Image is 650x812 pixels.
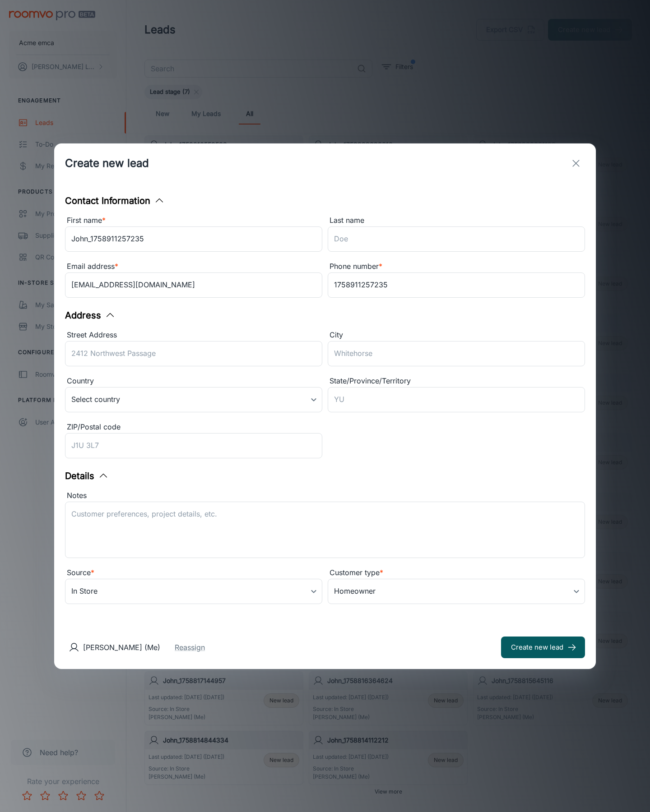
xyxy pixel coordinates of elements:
[65,579,322,604] div: In Store
[65,567,322,579] div: Source
[501,637,585,658] button: Create new lead
[65,309,116,322] button: Address
[328,375,585,387] div: State/Province/Territory
[328,261,585,272] div: Phone number
[65,490,585,502] div: Notes
[83,642,160,653] p: [PERSON_NAME] (Me)
[328,341,585,366] input: Whitehorse
[65,272,322,298] input: myname@example.com
[65,155,149,171] h1: Create new lead
[65,421,322,433] div: ZIP/Postal code
[328,567,585,579] div: Customer type
[65,329,322,341] div: Street Address
[328,226,585,252] input: Doe
[65,215,322,226] div: First name
[328,272,585,298] input: +1 439-123-4567
[65,375,322,387] div: Country
[328,387,585,412] input: YU
[567,154,585,172] button: exit
[328,579,585,604] div: Homeowner
[65,433,322,458] input: J1U 3L7
[65,194,165,208] button: Contact Information
[175,642,205,653] button: Reassign
[328,329,585,341] div: City
[65,387,322,412] div: Select country
[65,341,322,366] input: 2412 Northwest Passage
[65,469,109,483] button: Details
[65,226,322,252] input: John
[328,215,585,226] div: Last name
[65,261,322,272] div: Email address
